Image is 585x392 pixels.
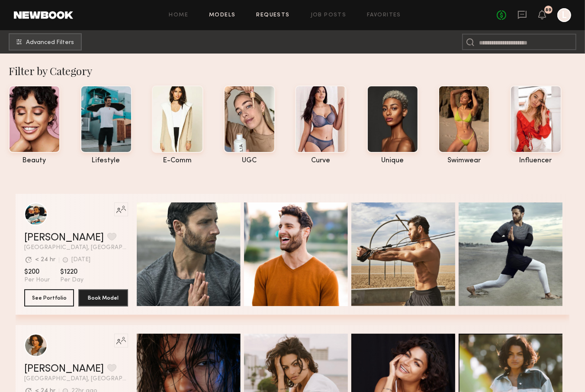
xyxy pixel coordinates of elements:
div: < 24 hr [35,257,55,263]
a: [PERSON_NAME] [24,233,104,243]
a: Job Posts [311,13,347,18]
div: UGC [224,157,275,164]
div: beauty [9,157,60,164]
a: Favorites [367,13,401,18]
span: $1220 [60,268,84,276]
button: Book Model [78,289,128,307]
a: L [557,8,571,22]
a: [PERSON_NAME] [24,364,104,374]
div: unique [367,157,418,164]
a: Models [209,13,235,18]
a: Requests [257,13,290,18]
span: Per Day [60,276,84,284]
button: See Portfolio [24,289,74,307]
div: swimwear [438,157,490,164]
div: curve [295,157,347,164]
span: [GEOGRAPHIC_DATA], [GEOGRAPHIC_DATA] [24,376,128,382]
a: Home [169,13,189,18]
div: lifestyle [80,157,132,164]
div: 89 [546,8,552,13]
span: Per Hour [24,276,50,284]
div: Filter by Category [9,64,585,78]
span: Advanced Filters [26,40,74,46]
div: influencer [510,157,562,164]
div: e-comm [152,157,203,164]
span: $200 [24,268,50,276]
button: Advanced Filters [9,33,82,51]
div: [DATE] [71,257,90,263]
span: [GEOGRAPHIC_DATA], [GEOGRAPHIC_DATA] [24,245,128,251]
